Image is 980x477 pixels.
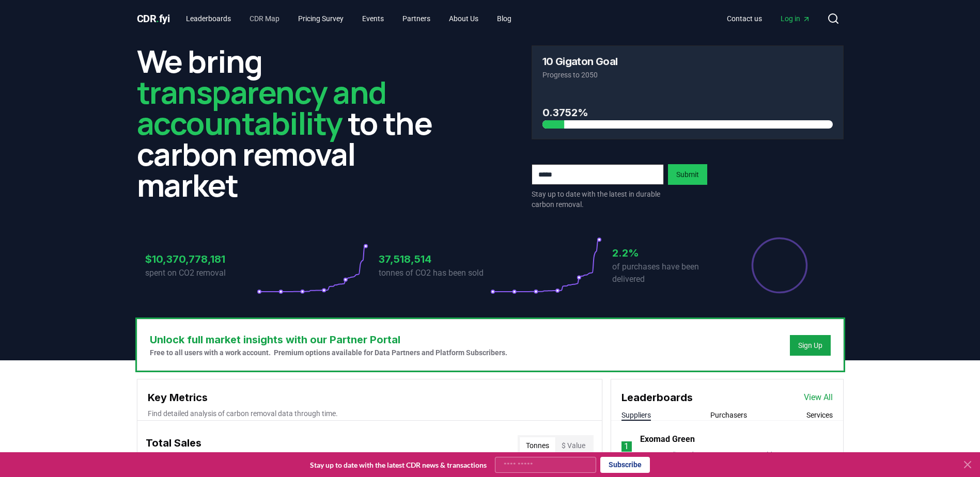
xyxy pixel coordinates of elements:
button: Submit [668,164,707,185]
p: Free to all users with a work account. Premium options available for Data Partners and Platform S... [150,347,507,358]
a: Leaderboards [178,9,239,28]
span: 174,771 [697,451,723,459]
button: Suppliers [621,410,651,420]
button: Sign Up [790,335,831,356]
h3: Leaderboards [621,390,693,405]
h3: Key Metrics [148,390,592,405]
a: View All [804,391,833,404]
a: Pricing Survey [290,9,352,28]
button: $ Value [555,437,592,454]
a: Partners [394,9,439,28]
h3: 2.2% [612,245,724,261]
p: Stay up to date with the latest in durable carbon removal. [532,189,664,210]
h3: $10,370,778,181 [145,251,257,267]
p: tonnes of CO2 has been sold [379,267,490,279]
p: Progress to 2050 [542,70,833,80]
div: Percentage of sales delivered [751,236,808,294]
span: transparency and accountability [137,71,386,144]
p: Tonnes Sold : [734,450,807,460]
h2: We bring to the carbon removal market [137,45,449,200]
a: CDR.fyi [137,11,170,26]
h3: Total Sales [146,435,201,456]
a: Sign Up [798,340,822,351]
a: About Us [441,9,487,28]
p: of purchases have been delivered [612,261,724,285]
nav: Main [178,9,520,28]
button: Services [806,410,833,420]
a: Blog [489,9,520,28]
span: . [156,12,159,25]
span: 1,807,222 [775,451,807,459]
span: Log in [781,13,811,24]
a: Log in [772,9,819,28]
a: Events [354,9,392,28]
h3: 37,518,514 [379,251,490,267]
p: 1 [624,440,629,453]
nav: Main [719,9,819,28]
span: CDR fyi [137,12,170,25]
button: Tonnes [520,437,555,454]
button: Purchasers [710,410,747,420]
h3: 0.3752% [542,105,833,120]
p: spent on CO2 removal [145,267,257,279]
h3: Unlock full market insights with our Partner Portal [150,332,507,347]
p: Find detailed analysis of carbon removal data through time. [148,408,592,419]
a: Exomad Green [640,433,695,446]
a: Contact us [719,9,770,28]
h3: 10 Gigaton Goal [542,56,618,67]
p: Tonnes Delivered : [640,450,723,460]
a: CDR Map [241,9,288,28]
